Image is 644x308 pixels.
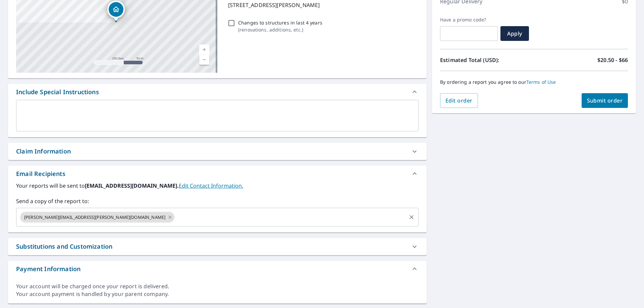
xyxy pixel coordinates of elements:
[8,166,427,182] div: Email Recipients
[582,93,628,108] button: Submit order
[107,1,125,21] div: Dropped pin, building 1, Residential property, 559 Countess Dr West Henrietta, NY 14586
[20,212,174,223] div: [PERSON_NAME][EMAIL_ADDRESS][PERSON_NAME][DOMAIN_NAME]
[16,197,419,205] label: Send a copy of the report to:
[440,93,478,108] button: Edit order
[597,56,628,64] p: $20.50 - $66
[228,1,416,9] p: [STREET_ADDRESS][PERSON_NAME]
[16,182,419,190] label: Your reports will be sent to
[407,212,416,222] button: Clear
[199,45,209,55] a: Current Level 17, Zoom In
[179,182,243,189] a: EditContactInfo
[85,182,179,189] b: [EMAIL_ADDRESS][DOMAIN_NAME].
[526,79,556,85] a: Terms of Use
[445,97,473,104] span: Edit order
[16,290,419,298] div: Your account payment is handled by your parent company.
[16,147,71,156] div: Claim Information
[440,79,628,85] p: By ordering a report you agree to our
[500,26,529,41] button: Apply
[587,97,623,104] span: Submit order
[16,87,99,97] div: Include Special Instructions
[440,56,534,64] p: Estimated Total (USD):
[199,55,209,65] a: Current Level 17, Zoom Out
[16,242,112,251] div: Substitutions and Customization
[8,261,427,277] div: Payment Information
[238,26,322,33] p: ( renovations, additions, etc. )
[238,19,322,26] p: Changes to structures in last 4 years
[16,264,80,273] div: Payment Information
[506,30,524,37] span: Apply
[8,238,427,255] div: Substitutions and Customization
[16,283,419,290] div: Your account will be charged once your report is delivered.
[16,169,65,178] div: Email Recipients
[440,17,498,23] label: Have a promo code?
[8,84,427,100] div: Include Special Instructions
[20,214,169,221] span: [PERSON_NAME][EMAIL_ADDRESS][PERSON_NAME][DOMAIN_NAME]
[8,143,427,160] div: Claim Information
